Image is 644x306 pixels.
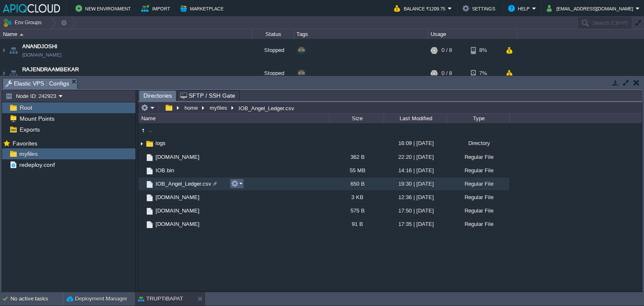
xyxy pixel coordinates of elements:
div: Directory [447,137,509,150]
img: AMDAwAAAACH5BAEAAAAALAAAAAABAAEAAAICRAEAOw== [8,62,19,85]
img: AMDAwAAAACH5BAEAAAAALAAAAAABAAEAAAICRAEAOw== [138,164,145,177]
img: AMDAwAAAACH5BAEAAAAALAAAAAABAAEAAAICRAEAOw== [138,137,145,150]
div: 3 KB [329,191,384,204]
div: 16:09 | [DATE] [384,137,447,150]
span: Elastic VPS : Configs [5,78,69,89]
div: Size [330,114,384,123]
div: 17:50 | [DATE] [384,204,447,217]
button: Deployment Manager [67,295,127,303]
a: [DOMAIN_NAME] [154,207,201,214]
a: Exports [18,126,41,133]
img: AMDAwAAAACH5BAEAAAAALAAAAAABAAEAAAICRAEAOw== [8,39,19,62]
div: 575 B [329,204,384,217]
div: Type [447,114,509,123]
button: TRUPTIBAPAT [138,295,183,303]
a: myfiles [18,150,39,158]
div: 362 B [329,150,384,163]
img: AMDAwAAAACH5BAEAAAAALAAAAAABAAEAAAICRAEAOw== [138,150,145,163]
a: [DOMAIN_NAME] [154,153,201,161]
a: [DOMAIN_NAME] [154,194,201,201]
button: New Environment [75,3,133,13]
div: Stopped [252,62,294,85]
img: AMDAwAAAACH5BAEAAAAALAAAAAABAAEAAAICRAEAOw== [145,166,154,176]
div: Regular File [447,164,509,177]
div: Regular File [447,150,509,163]
img: APIQCloud [3,4,60,13]
img: AMDAwAAAACH5BAEAAAAALAAAAAABAAEAAAICRAEAOw== [138,177,145,190]
input: Click to enter the path [138,102,642,114]
img: AMDAwAAAACH5BAEAAAAALAAAAAABAAEAAAICRAEAOw== [145,139,154,148]
a: [DOMAIN_NAME] [154,220,201,228]
button: Help [508,3,532,13]
img: AMDAwAAAACH5BAEAAAAALAAAAAABAAEAAAICRAEAOw== [138,204,145,217]
button: Settings [462,3,498,13]
div: Regular File [447,218,509,231]
a: logs [154,140,167,147]
div: 12:36 | [DATE] [384,191,447,204]
a: [DOMAIN_NAME] [22,74,61,82]
a: redeploy.conf [18,161,56,169]
div: Tags [294,29,428,39]
img: AMDAwAAAACH5BAEAAAAALAAAAAABAAEAAAICRAEAOw== [145,193,154,202]
div: Name [139,114,329,123]
div: 0 / 8 [441,62,452,85]
div: 7% [471,62,498,85]
div: 17:35 | [DATE] [384,218,447,231]
a: ANANDJOSHI [22,42,57,51]
span: Favorites [11,140,39,147]
button: Balance ₹1209.75 [394,3,448,13]
img: AMDAwAAAACH5BAEAAAAALAAAAAABAAEAAAICRAEAOw== [138,191,145,204]
div: Name [1,29,252,39]
button: myfiles [208,104,229,112]
a: RAJENDRAAMBEKAR [22,65,79,74]
img: AMDAwAAAACH5BAEAAAAALAAAAAABAAEAAAICRAEAOw== [145,220,154,229]
img: AMDAwAAAACH5BAEAAAAALAAAAAABAAEAAAICRAEAOw== [145,207,154,216]
span: Directories [143,91,172,101]
button: Node ID: 242923 [5,92,59,100]
img: AMDAwAAAACH5BAEAAAAALAAAAAABAAEAAAICRAEAOw== [20,34,23,36]
div: 0 / 8 [441,39,452,62]
a: IOB_Angel_Ledger.csv [154,180,213,187]
img: AMDAwAAAACH5BAEAAAAALAAAAAABAAEAAAICRAEAOw== [145,180,154,189]
button: Import [141,3,173,13]
a: .. [148,126,153,133]
button: Env Groups [3,17,44,29]
button: [EMAIL_ADDRESS][DOMAIN_NAME] [547,3,636,13]
div: 55 MB [329,164,384,177]
div: 8% [471,39,498,62]
div: Usage [428,29,517,39]
button: Marketplace [180,3,226,13]
div: Status [252,29,293,39]
img: AMDAwAAAACH5BAEAAAAALAAAAAABAAEAAAICRAEAOw== [138,126,148,135]
div: No active tasks [10,292,63,306]
button: home [183,104,200,112]
div: 650 B [329,177,384,190]
img: AMDAwAAAACH5BAEAAAAALAAAAAABAAEAAAICRAEAOw== [145,153,154,162]
a: IOB.bin [154,167,175,174]
div: 91 B [329,218,384,231]
div: Regular File [447,204,509,217]
div: IOB_Angel_Ledger.csv [236,104,294,112]
a: Favorites [11,140,39,147]
div: 14:16 | [DATE] [384,164,447,177]
img: AMDAwAAAACH5BAEAAAAALAAAAAABAAEAAAICRAEAOw== [0,39,7,62]
img: AMDAwAAAACH5BAEAAAAALAAAAAABAAEAAAICRAEAOw== [138,218,145,231]
a: Root [18,104,34,112]
a: [DOMAIN_NAME] [22,51,61,59]
img: AMDAwAAAACH5BAEAAAAALAAAAAABAAEAAAICRAEAOw== [0,62,7,85]
div: 22:20 | [DATE] [384,150,447,163]
div: Last Modified [384,114,447,123]
span: SFTP / SSH Gate [180,91,235,101]
div: Regular File [447,191,509,204]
